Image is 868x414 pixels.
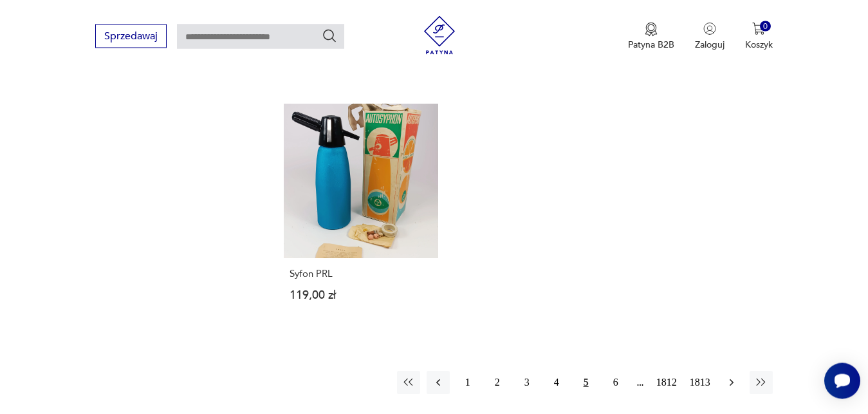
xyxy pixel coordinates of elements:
button: Szukaj [322,28,337,43]
button: 3 [515,371,539,394]
button: Patyna B2B [628,22,674,50]
h3: Syfon PRL [290,268,432,279]
button: 1813 [687,371,714,394]
button: Zaloguj [695,22,725,50]
button: 5 [575,371,598,394]
img: Patyna - sklep z meblami i dekoracjami vintage [420,15,459,54]
div: 0 [760,21,771,32]
p: 119,00 zł [290,290,432,301]
button: 6 [604,371,627,394]
img: Ikonka użytkownika [703,22,716,35]
img: Ikona medalu [645,22,658,36]
a: Sprzedawaj [95,32,167,41]
p: Patyna B2B [628,38,674,50]
button: 1812 [653,371,680,394]
iframe: Smartsupp widget button [824,362,860,399]
button: Sprzedawaj [95,24,167,48]
button: 1 [456,371,479,394]
button: 0Koszyk [745,22,773,50]
button: 2 [486,371,509,394]
img: Ikona koszyka [752,22,765,35]
a: Ikona medaluPatyna B2B [628,22,674,50]
button: 4 [545,371,568,394]
a: Syfon PRLSyfon PRL119,00 zł [284,104,438,326]
p: Zaloguj [695,38,725,50]
p: Koszyk [745,38,773,50]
